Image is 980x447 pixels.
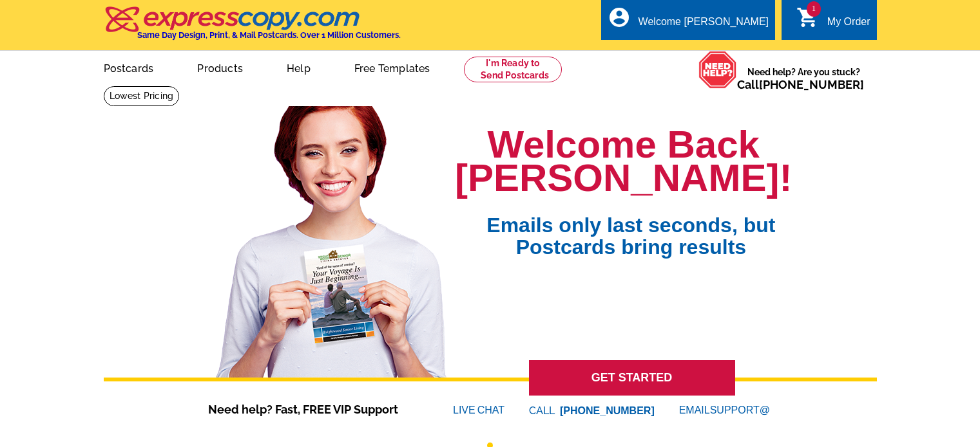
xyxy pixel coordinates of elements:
a: LIVECHAT [453,405,504,415]
i: shopping_cart [796,6,820,29]
img: help [698,51,737,89]
img: welcome-back-logged-in.png [208,96,455,378]
a: Help [266,52,331,82]
h4: Same Day Design, Print, & Mail Postcards. Over 1 Million Customers. [137,30,401,40]
a: Postcards [83,52,175,82]
div: My Order [827,16,870,34]
a: Free Templates [334,52,451,82]
font: SUPPORT@ [710,403,772,418]
font: LIVE [453,403,477,418]
span: 1 [807,1,821,17]
a: Products [177,52,264,82]
span: Need help? Are you stuck? [737,66,870,91]
span: Emails only last seconds, but Postcards bring results [470,195,792,258]
h1: Welcome Back [PERSON_NAME]! [455,128,792,195]
a: 1 shopping_cart My Order [796,14,870,30]
span: Call [737,78,864,91]
a: GET STARTED [529,360,735,396]
span: Need help? Fast, FREE VIP Support [208,401,414,418]
a: Same Day Design, Print, & Mail Postcards. Over 1 Million Customers. [104,15,401,40]
div: Welcome [PERSON_NAME] [639,16,769,34]
a: [PHONE_NUMBER] [759,78,864,91]
i: account_circle [608,6,631,29]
